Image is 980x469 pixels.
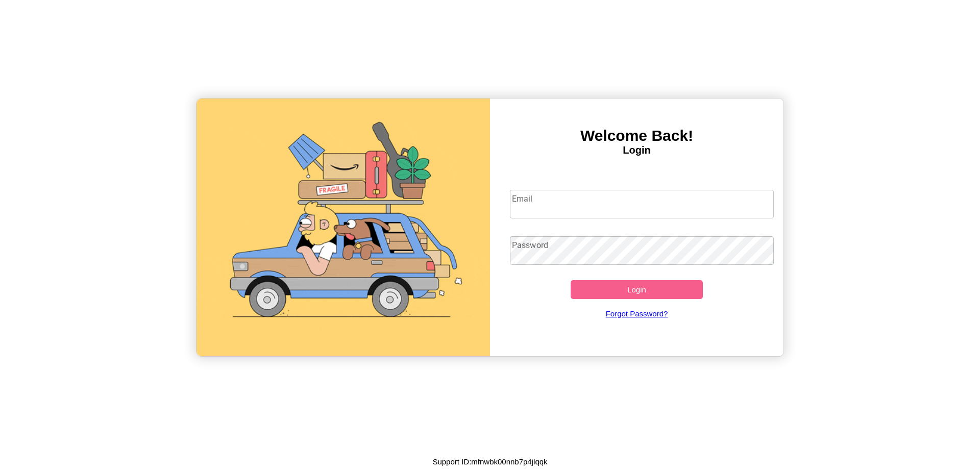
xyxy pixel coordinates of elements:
[490,127,783,144] h3: Welcome Back!
[505,299,769,328] a: Forgot Password?
[571,280,703,299] button: Login
[197,98,490,356] img: gif
[490,144,783,156] h4: Login
[432,455,547,468] p: Support ID: mfnwbk00nnb7p4jlqqk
